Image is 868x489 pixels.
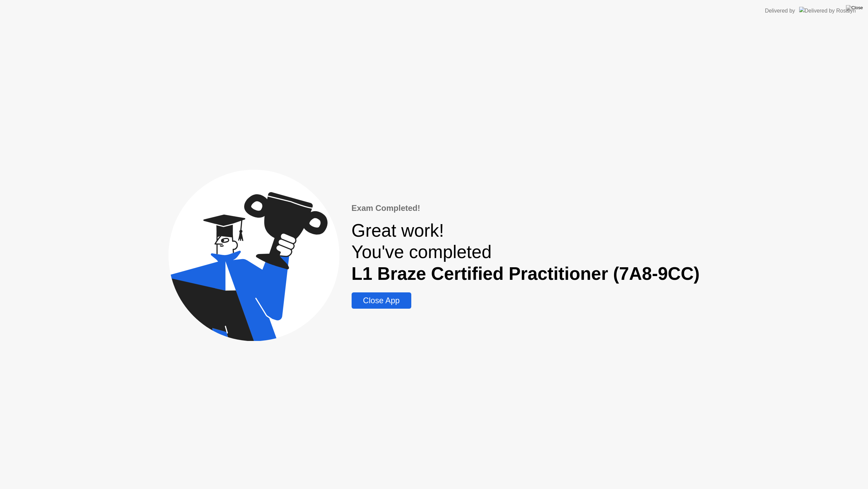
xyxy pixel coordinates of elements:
[799,7,856,15] img: Delivered by Rosalyn
[352,202,700,214] div: Exam Completed!
[352,220,700,284] div: Great work! You've completed
[765,7,795,15] div: Delivered by
[352,264,700,284] b: L1 Braze Certified Practitioner (7A8-9CC)
[846,5,863,11] img: Close
[354,296,409,305] div: Close App
[352,292,411,309] button: Close App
